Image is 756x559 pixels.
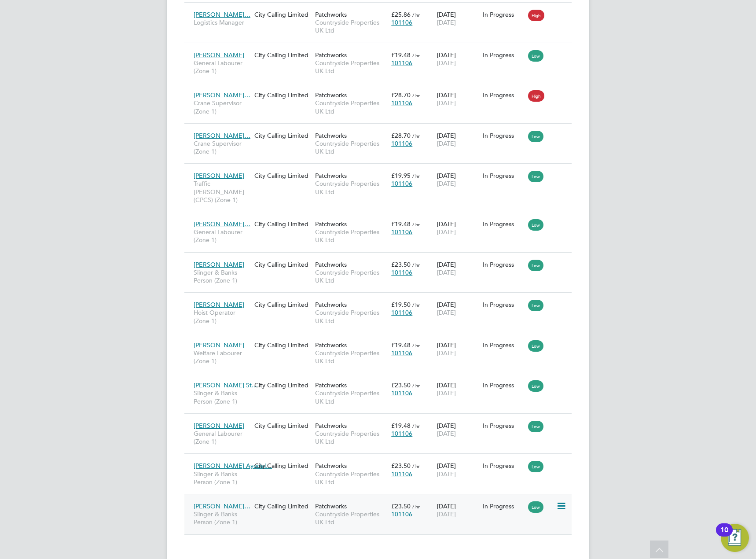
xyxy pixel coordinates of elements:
a: [PERSON_NAME]…Crane Supervisor (Zone 1)City Calling LimitedPatchworksCountryside Properties UK Lt... [191,86,572,94]
div: [DATE] [435,457,481,482]
div: In Progress [483,301,524,309]
div: In Progress [483,51,524,59]
span: Low [528,219,543,231]
span: 101106 [391,389,412,397]
div: In Progress [483,381,524,389]
a: [PERSON_NAME]General Labourer (Zone 1)City Calling LimitedPatchworksCountryside Properties UK Ltd... [191,46,572,54]
span: Countryside Properties UK Ltd [315,309,387,324]
span: / hr [412,261,420,268]
div: City Calling Limited [252,167,313,184]
span: Low [528,50,543,62]
span: [DATE] [437,228,456,236]
span: [PERSON_NAME]… [194,220,250,228]
span: Patchworks [315,422,347,430]
span: £28.70 [391,91,411,99]
span: / hr [412,382,420,389]
a: [PERSON_NAME] Ayodel…Slinger & Banks Person (Zone 1)City Calling LimitedPatchworksCountryside Pro... [191,457,572,464]
span: Countryside Properties UK Ltd [315,389,387,405]
span: Patchworks [315,261,347,268]
span: Low [528,380,543,392]
a: [PERSON_NAME]Hoist Operator (Zone 1)City Calling LimitedPatchworksCountryside Properties UK Ltd£1... [191,296,572,303]
span: [DATE] [437,140,456,147]
a: [PERSON_NAME]…Logistics ManagerCity Calling LimitedPatchworksCountryside Properties UK Ltd£25.86 ... [191,6,572,13]
span: [PERSON_NAME]… [194,91,250,99]
a: [PERSON_NAME]…General Labourer (Zone 1)City Calling LimitedPatchworksCountryside Properties UK Lt... [191,215,572,223]
a: [PERSON_NAME]General Labourer (Zone 1)City Calling LimitedPatchworksCountryside Properties UK Ltd... [191,417,572,424]
span: Countryside Properties UK Ltd [315,268,387,284]
div: [DATE] [435,216,481,240]
div: In Progress [483,172,524,180]
span: Patchworks [315,502,347,510]
div: City Calling Limited [252,457,313,474]
span: £19.95 [391,172,411,180]
span: [DATE] [437,349,456,357]
span: [PERSON_NAME] [194,172,244,180]
span: General Labourer (Zone 1) [194,430,250,445]
div: City Calling Limited [252,47,313,63]
div: In Progress [483,91,524,99]
span: 101106 [391,99,412,107]
span: Low [528,421,543,432]
span: [PERSON_NAME] [194,51,244,59]
span: [DATE] [437,470,456,478]
span: 101106 [391,309,412,316]
div: City Calling Limited [252,127,313,144]
span: High [528,90,544,102]
div: 10 [720,530,728,541]
div: [DATE] [435,167,481,192]
span: [DATE] [437,59,456,67]
span: General Labourer (Zone 1) [194,228,250,244]
span: Low [528,300,543,311]
span: Patchworks [315,11,347,18]
span: [DATE] [437,430,456,438]
span: / hr [412,302,420,308]
div: In Progress [483,502,524,510]
div: City Calling Limited [252,87,313,103]
span: £25.86 [391,11,411,18]
span: [DATE] [437,99,456,107]
span: / hr [412,423,420,429]
div: City Calling Limited [252,498,313,515]
div: [DATE] [435,6,481,31]
span: [PERSON_NAME] [194,261,244,268]
span: Patchworks [315,301,347,309]
span: / hr [412,52,420,59]
div: [DATE] [435,256,481,281]
span: Patchworks [315,462,347,470]
span: Countryside Properties UK Ltd [315,18,387,34]
div: [DATE] [435,498,481,522]
div: In Progress [483,341,524,349]
span: / hr [412,342,420,349]
span: Logistics Manager [194,18,250,26]
a: [PERSON_NAME]Slinger & Banks Person (Zone 1)City Calling LimitedPatchworksCountryside Properties ... [191,256,572,263]
span: 101106 [391,59,412,67]
span: / hr [412,92,420,99]
span: Patchworks [315,132,347,140]
div: [DATE] [435,47,481,71]
span: Countryside Properties UK Ltd [315,99,387,115]
span: / hr [412,132,420,139]
span: Traffic [PERSON_NAME] (CPCS) (Zone 1) [194,180,250,204]
div: In Progress [483,11,524,18]
span: 101106 [391,510,412,518]
span: Low [528,260,543,271]
span: Crane Supervisor (Zone 1) [194,140,250,155]
span: [DATE] [437,309,456,316]
span: Countryside Properties UK Ltd [315,510,387,526]
span: / hr [412,503,420,510]
span: [PERSON_NAME] St… [194,381,258,389]
span: £23.50 [391,381,411,389]
span: Countryside Properties UK Ltd [315,349,387,365]
span: Patchworks [315,172,347,180]
span: Countryside Properties UK Ltd [315,59,387,75]
span: / hr [412,11,420,18]
span: £19.48 [391,341,411,349]
div: City Calling Limited [252,216,313,232]
span: [DATE] [437,389,456,397]
span: 101106 [391,430,412,438]
span: £28.70 [391,132,411,140]
span: 101106 [391,140,412,147]
span: £23.50 [391,462,411,470]
span: £19.48 [391,422,411,430]
div: City Calling Limited [252,6,313,23]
